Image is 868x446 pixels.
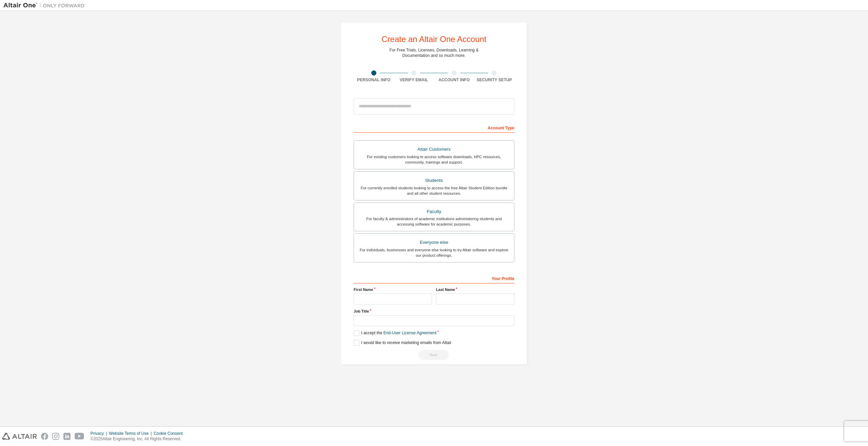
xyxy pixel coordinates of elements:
div: For currently enrolled students looking to access the free Altair Student Edition bundle and all ... [358,185,510,196]
img: Altair One [3,2,88,9]
div: Account Type [354,122,514,133]
div: For Free Trials, Licenses, Downloads, Learning & Documentation and so much more. [390,47,479,58]
div: Website Terms of Use [109,431,154,436]
div: Read and acccept EULA to continue [354,350,514,360]
div: Personal Info [354,77,394,83]
label: I would like to receive marketing emails from Altair [354,340,451,346]
a: End-User License Agreement [383,331,437,335]
div: For individuals, businesses and everyone else looking to try Altair software and explore our prod... [358,247,510,258]
div: Privacy [91,431,109,436]
img: linkedin.svg [63,433,71,440]
img: instagram.svg [52,433,59,440]
div: Your Profile [354,273,514,283]
label: I accept the [354,330,436,336]
img: altair_logo.svg [2,433,37,440]
label: Last Name [436,287,514,292]
p: © 2025 Altair Engineering, Inc. All Rights Reserved. [91,436,187,442]
div: For faculty & administrators of academic institutions administering students and accessing softwa... [358,216,510,227]
img: facebook.svg [41,433,48,440]
div: For existing customers looking to access software downloads, HPC resources, community, trainings ... [358,154,510,165]
label: First Name [354,287,432,292]
div: Cookie Consent [154,431,186,436]
label: Job Title [354,309,514,314]
div: Security Setup [474,77,515,83]
img: youtube.svg [75,433,84,440]
div: Students [358,176,510,185]
div: Account Info [434,77,474,83]
div: Create an Altair One Account [381,35,487,43]
div: Faculty [358,207,510,216]
div: Altair Customers [358,145,510,154]
div: Verify Email [394,77,434,83]
div: Everyone else [358,238,510,247]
